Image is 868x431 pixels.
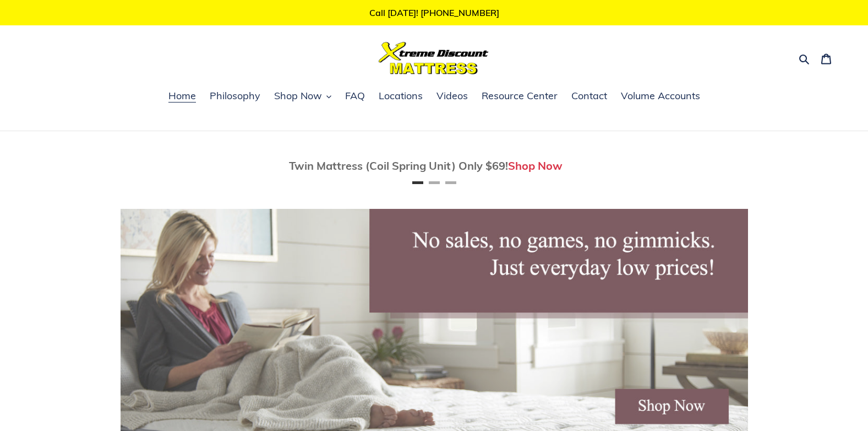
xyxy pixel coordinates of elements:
[379,89,423,103] span: Locations
[163,88,201,105] a: Home
[621,89,700,103] span: Volume Accounts
[210,89,260,103] span: Philosophy
[508,159,563,173] a: Shop Now
[379,42,489,74] img: Xtreme Discount Mattress
[571,89,607,103] span: Contact
[482,89,558,103] span: Resource Center
[204,88,266,105] a: Philosophy
[412,181,423,184] button: Page 1
[345,89,365,103] span: FAQ
[445,181,456,184] button: Page 3
[566,88,613,105] a: Contact
[289,159,508,173] span: Twin Mattress (Coil Spring Unit) Only $69!
[429,181,440,184] button: Page 2
[274,89,322,103] span: Shop Now
[436,89,468,103] span: Videos
[340,88,370,105] a: FAQ
[373,88,428,105] a: Locations
[476,88,563,105] a: Resource Center
[269,88,337,105] button: Shop Now
[431,88,473,105] a: Videos
[615,88,706,105] a: Volume Accounts
[168,89,196,103] span: Home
